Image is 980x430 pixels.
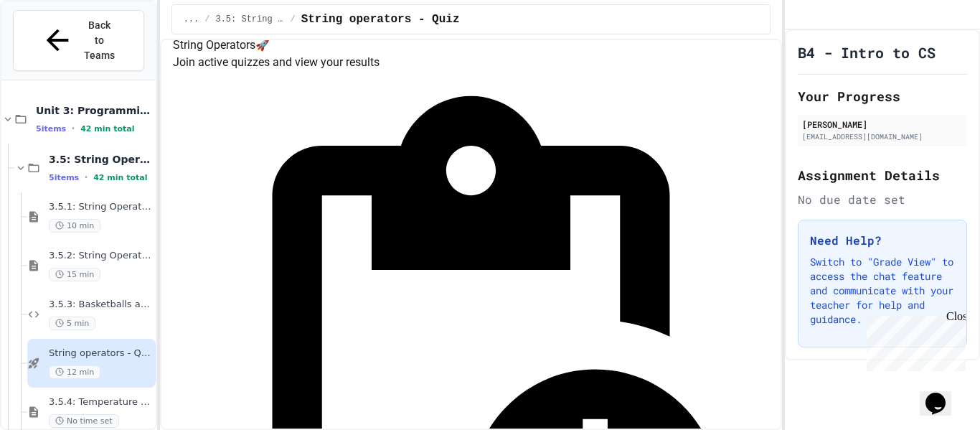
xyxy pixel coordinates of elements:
[13,10,144,71] button: Back to Teams
[798,191,967,208] div: No due date set
[36,124,66,134] span: 5 items
[49,414,119,428] span: No time set
[215,14,284,25] span: 3.5: String Operators
[85,172,88,183] span: •
[301,11,460,28] span: String operators - Quiz
[810,255,955,327] p: Switch to "Grade View" to access the chat feature and communicate with your teacher for help and ...
[802,118,963,131] div: [PERSON_NAME]
[173,37,770,54] h4: String Operators 🚀
[49,347,153,360] span: String operators - Quiz
[802,131,963,142] div: [EMAIL_ADDRESS][DOMAIN_NAME]
[49,173,79,182] span: 5 items
[798,42,936,62] h1: B4 - Intro to CS
[6,6,99,91] div: Chat with us now!Close
[83,18,116,63] span: Back to Teams
[49,219,100,233] span: 10 min
[49,268,100,281] span: 15 min
[798,165,967,185] h2: Assignment Details
[861,310,966,371] iframe: chat widget
[36,104,153,117] span: Unit 3: Programming Fundamentals
[72,123,75,134] span: •
[204,14,209,25] span: /
[80,124,134,134] span: 42 min total
[49,396,153,408] span: 3.5.4: Temperature Check - Exit Ticket
[49,365,100,379] span: 12 min
[798,86,967,106] h2: Your Progress
[810,232,955,249] h3: Need Help?
[173,54,770,71] p: Join active quizzes and view your results
[49,250,153,262] span: 3.5.2: String Operators - Review
[49,201,153,213] span: 3.5.1: String Operators
[49,153,153,166] span: 3.5: String Operators
[93,173,147,182] span: 42 min total
[184,14,199,25] span: ...
[290,14,295,25] span: /
[49,299,153,311] span: 3.5.3: Basketballs and Footballs
[49,317,95,330] span: 5 min
[920,373,966,416] iframe: chat widget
